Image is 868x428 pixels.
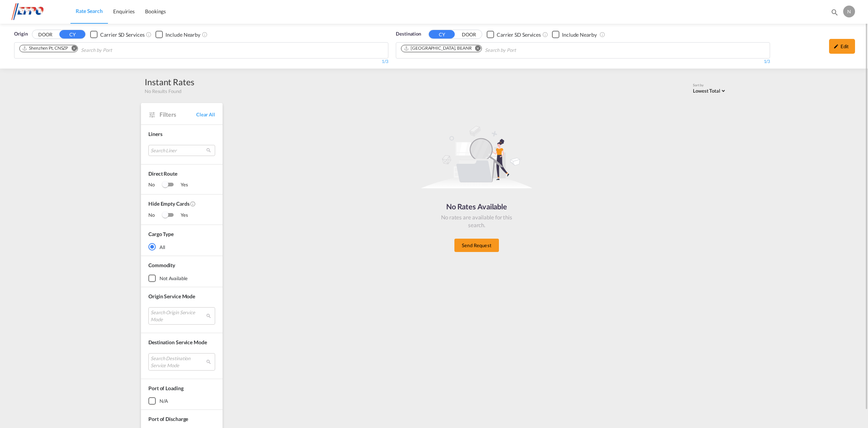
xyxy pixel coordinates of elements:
span: Filters [160,110,196,119]
div: Press delete to remove this chip. [404,45,473,52]
div: Sort by [693,83,727,88]
input: Search by Port [81,44,151,56]
div: 1/3 [396,59,770,65]
div: Carrier SD Services [100,31,144,39]
span: Port of Discharge [148,416,188,422]
div: Cargo Type [148,230,174,238]
img: norateimg.svg [421,125,532,188]
md-icon: icon-magnify [831,8,839,16]
div: No Rates Available [440,201,514,212]
button: Send Request [454,239,499,252]
div: not available [160,275,188,282]
button: Remove [66,45,78,53]
md-icon: Activate this filter to exclude rate cards without rates. [190,201,196,207]
span: Liners [148,131,162,137]
span: Yes [173,181,188,189]
span: No Results Found [145,88,181,94]
div: N [843,6,855,17]
div: Antwerp, BEANR [404,45,472,52]
span: Enquiries [113,8,135,14]
div: No rates are available for this search. [440,213,514,229]
button: DOOR [32,30,58,39]
div: Include Nearby [165,31,200,39]
md-icon: Unchecked: Search for CY (Container Yard) services for all selected carriers.Checked : Search for... [542,31,548,37]
md-checkbox: N/A [148,397,215,405]
md-checkbox: Checkbox No Ink [155,30,200,38]
span: Lowest Total [693,88,720,94]
div: Carrier SD Services [497,31,541,39]
div: Press delete to remove this chip. [22,45,69,52]
div: icon-magnify [831,8,839,19]
span: Origin Service Mode [148,293,195,299]
span: Destination [396,30,421,38]
span: Direct Route [148,170,215,181]
img: d38966e06f5511efa686cdb0e1f57a29.png [11,3,61,20]
button: CY [429,30,455,39]
span: Rate Search [76,8,103,14]
md-checkbox: Checkbox No Ink [90,30,144,38]
span: No [148,212,162,219]
md-select: Select: Lowest Total [693,86,727,94]
div: N/A [160,398,168,404]
md-chips-wrap: Chips container. Use arrow keys to select chips. [400,43,558,56]
span: Commodity [148,262,175,268]
md-icon: Unchecked: Search for CY (Container Yard) services for all selected carriers.Checked : Search for... [146,31,152,37]
span: Clear All [196,111,215,118]
button: DOOR [456,30,482,39]
md-icon: Unchecked: Ignores neighbouring ports when fetching rates.Checked : Includes neighbouring ports w... [599,31,605,37]
div: icon-pencilEdit [829,39,855,54]
span: Origin [14,30,27,38]
span: Yes [173,212,188,219]
span: Port of Loading [148,385,184,391]
md-icon: Unchecked: Ignores neighbouring ports when fetching rates.Checked : Includes neighbouring ports w... [202,31,208,37]
input: Search by Port [485,44,555,56]
md-checkbox: Checkbox No Ink [487,30,541,38]
div: 1/3 [14,59,388,65]
span: No [148,181,162,189]
span: Destination Service Mode [148,339,207,345]
span: Hide Empty Cards [148,200,215,212]
md-radio-button: All [148,243,215,251]
div: Shenzhen Pt, CNSZP [22,45,68,52]
div: Include Nearby [562,31,597,39]
md-icon: icon-pencil [834,44,839,49]
span: Bookings [145,8,166,14]
button: CY [59,30,85,39]
md-chips-wrap: Chips container. Use arrow keys to select chips. [18,43,154,56]
div: Instant Rates [145,76,194,88]
button: Remove [470,45,481,53]
md-checkbox: Checkbox No Ink [552,30,597,38]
